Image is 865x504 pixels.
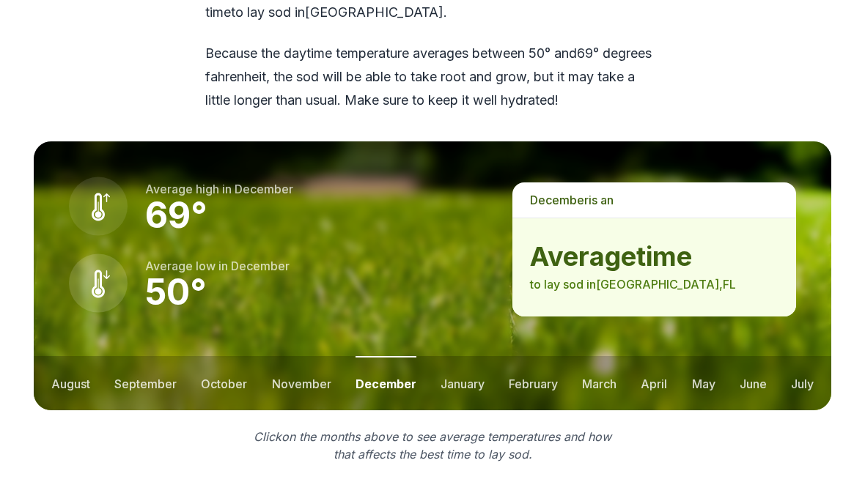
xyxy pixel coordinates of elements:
button: april [641,356,667,410]
button: march [582,356,616,410]
button: january [441,356,485,410]
strong: 50 ° [145,270,207,314]
p: Average high in [145,180,293,198]
button: february [509,356,558,410]
button: june [740,356,767,410]
strong: 69 ° [145,193,207,237]
button: august [51,356,90,410]
p: Because the daytime temperature averages between 50 ° and 69 ° degrees fahrenheit, the sod will b... [205,42,660,112]
p: Average low in [145,257,290,275]
button: may [692,356,715,410]
button: december [356,356,416,410]
span: december [235,182,293,196]
button: september [114,356,177,410]
button: october [201,356,247,410]
p: is a n [512,182,796,218]
span: december [530,193,589,207]
span: december [231,259,290,273]
p: Click on the months above to see average temperatures and how that affects the best time to lay sod. [245,428,620,463]
p: to lay sod in [GEOGRAPHIC_DATA] , FL [530,275,778,293]
button: july [791,356,814,410]
button: november [272,356,331,410]
strong: average time [530,242,778,271]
